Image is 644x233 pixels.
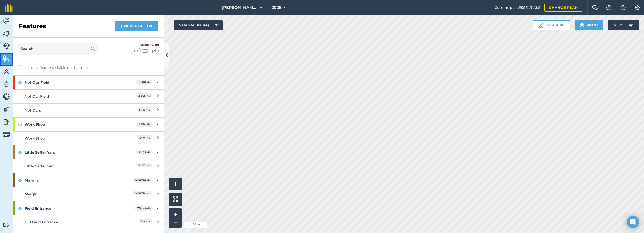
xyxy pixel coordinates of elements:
img: svg+xml;base64,PHN2ZyB4bWxucz0iaHR0cDovL3d3dy53My5vcmcvMjAwMC9zdmciIHdpZHRoPSIxOCIgaGVpZ2h0PSIyNC... [18,205,22,211]
a: Not Our Field2.805 Ha [13,89,164,103]
span: 2026 [272,5,281,11]
img: svg+xml;base64,PD94bWwgdmVyc2lvbj0iMS4wIiBlbmNvZGluZz0idXRmLTgiPz4KPCEtLSBHZW5lcmF0b3I6IEFkb2JlIE... [3,93,10,100]
img: svg+xml;base64,PHN2ZyB4bWxucz0iaHR0cDovL3d3dy53My5vcmcvMjAwMC9zdmciIHdpZHRoPSIxOCIgaGVpZ2h0PSIyNC... [18,79,22,85]
img: svg+xml;base64,PHN2ZyB4bWxucz0iaHR0cDovL3d3dy53My5vcmcvMjAwMC9zdmciIHdpZHRoPSIxOSIgaGVpZ2h0PSIyNC... [91,46,95,52]
button: + [172,211,179,218]
strong: Work Shop [25,118,136,131]
img: svg+xml;base64,PHN2ZyB4bWxucz0iaHR0cDovL3d3dy53My5vcmcvMjAwMC9zdmciIHdpZHRoPSI1MCIgaGVpZ2h0PSI0MC... [142,48,148,53]
h2: Features [19,22,46,30]
img: Two speech bubbles overlapping with the left bubble in the forefront [592,5,598,10]
img: Ruler icon [538,23,543,28]
span: [PERSON_NAME] Farm Life [222,5,258,11]
img: svg+xml;base64,PD94bWwgdmVyc2lvbj0iMS4wIiBlbmNvZGluZz0idXRmLTgiPz4KPCEtLSBHZW5lcmF0b3I6IEFkb2JlIE... [3,118,10,126]
img: svg+xml;base64,PD94bWwgdmVyc2lvbj0iMS4wIiBlbmNvZGluZz0idXRmLTgiPz4KPCEtLSBHZW5lcmF0b3I6IEFkb2JlIE... [3,223,10,227]
img: A cog icon [634,5,640,10]
img: svg+xml;base64,PHN2ZyB4bWxucz0iaHR0cDovL3d3dy53My5vcmcvMjAwMC9zdmciIHdpZHRoPSI1NiIgaGVpZ2h0PSI2MC... [3,30,10,37]
div: C10 Field Entrance [25,219,114,225]
button: 17 °C [608,20,639,30]
img: svg+xml;base64,PD94bWwgdmVyc2lvbj0iMS4wIiBlbmNvZGluZz0idXRmLTgiPz4KPCEtLSBHZW5lcmF0b3I6IEFkb2JlIE... [3,17,10,25]
img: svg+xml;base64,PHN2ZyB4bWxucz0iaHR0cDovL3d3dy53My5vcmcvMjAwMC9zdmciIHdpZHRoPSI1NiIgaGVpZ2h0PSI2MC... [3,55,10,63]
span: 1 point [139,219,152,223]
strong: 2.402 Ha [138,151,151,154]
a: Not Ours1.746 Ha [13,103,164,117]
a: Margin0.08236 Ha [13,187,164,201]
div: Little Sefter Yard2.402 Ha [13,145,164,159]
button: i [169,178,182,190]
strong: 1.474 Ha [139,123,151,126]
img: svg+xml;base64,PHN2ZyB4bWxucz0iaHR0cDovL3d3dy53My5vcmcvMjAwMC9zdmciIHdpZHRoPSIxOCIgaGVpZ2h0PSIyNC... [18,177,22,183]
strong: Margin [25,173,132,187]
div: Not Our Field4.551 Ha [13,76,164,89]
strong: 0.08236 Ha [135,179,151,182]
label: List only features visible on the map [18,65,88,70]
div: Work Shop1.474 Ha [13,118,164,131]
img: svg+xml;base64,PHN2ZyB4bWxucz0iaHR0cDovL3d3dy53My5vcmcvMjAwMC9zdmciIHdpZHRoPSI1MCIgaGVpZ2h0PSI0MC... [133,48,139,53]
a: New feature [115,21,158,31]
img: svg+xml;base64,PD94bWwgdmVyc2lvbj0iMS4wIiBlbmNvZGluZz0idXRmLTgiPz4KPCEtLSBHZW5lcmF0b3I6IEFkb2JlIE... [3,80,10,88]
span: 0.08236 Ha [132,191,152,195]
img: svg+xml;base64,PHN2ZyB4bWxucz0iaHR0cDovL3d3dy53My5vcmcvMjAwMC9zdmciIHdpZHRoPSIxOSIgaGVpZ2h0PSIyNC... [580,22,584,28]
img: svg+xml;base64,PHN2ZyB4bWxucz0iaHR0cDovL3d3dy53My5vcmcvMjAwMC9zdmciIHdpZHRoPSIxNyIgaGVpZ2h0PSIxNy... [621,5,626,11]
img: Four arrows, one pointing top left, one top right, one bottom right and the last bottom left [173,196,178,202]
a: Work Shop1.474 Ha [13,131,164,145]
strong: Little Sefter Yard [25,145,136,159]
img: svg+xml;base64,PHN2ZyB4bWxucz0iaHR0cDovL3d3dy53My5vcmcvMjAwMC9zdmciIHdpZHRoPSI1MCIgaGVpZ2h0PSI0MC... [151,48,157,53]
span: Current plan : ESSENTIALS [495,5,540,10]
div: Margin [25,191,114,197]
img: svg+xml;base64,PD94bWwgdmVyc2lvbj0iMS4wIiBlbmNvZGluZz0idXRmLTgiPz4KPCEtLSBHZW5lcmF0b3I6IEFkb2JlIE... [3,131,10,138]
span: i [175,181,176,187]
span: 17 ° C [613,20,622,30]
span: 2.805 Ha [136,93,152,98]
span: 2.402 Ha [136,163,152,167]
img: A question mark icon [606,5,612,10]
a: Little Sefter Yard2.402 Ha [13,159,164,173]
div: Little Sefter Yard [25,163,114,169]
img: fieldmargin Logo [5,4,13,12]
div: Not Ours [25,108,114,113]
img: svg+xml;base64,PD94bWwgdmVyc2lvbj0iMS4wIiBlbmNvZGluZz0idXRmLTgiPz4KPCEtLSBHZW5lcmF0b3I6IEFkb2JlIE... [3,43,10,50]
button: Measure [533,20,570,30]
strong: 78 points [137,206,151,210]
img: svg+xml;base64,PD94bWwgdmVyc2lvbj0iMS4wIiBlbmNvZGluZz0idXRmLTgiPz4KPCEtLSBHZW5lcmF0b3I6IEFkb2JlIE... [626,20,636,30]
div: Not Our Field [25,94,114,99]
img: svg+xml;base64,PHN2ZyB4bWxucz0iaHR0cDovL3d3dy53My5vcmcvMjAwMC9zdmciIHdpZHRoPSIxNCIgaGVpZ2h0PSIyNC... [120,23,123,29]
button: – [172,218,179,225]
img: svg+xml;base64,PHN2ZyB4bWxucz0iaHR0cDovL3d3dy53My5vcmcvMjAwMC9zdmciIHdpZHRoPSI1NiIgaGVpZ2h0PSI2MC... [3,68,10,75]
strong: Not Our Field [25,76,136,89]
button: Satellite (Azure) [174,20,223,30]
div: Work Shop [25,136,114,141]
img: svg+xml;base64,PD94bWwgdmVyc2lvbj0iMS4wIiBlbmNvZGluZz0idXRmLTgiPz4KPCEtLSBHZW5lcmF0b3I6IEFkb2JlIE... [3,105,10,113]
img: svg+xml;base64,PHN2ZyB4bWxucz0iaHR0cDovL3d3dy53My5vcmcvMjAwMC9zdmciIHdpZHRoPSIxOCIgaGVpZ2h0PSIyNC... [18,122,22,128]
input: Search [18,43,98,55]
strong: 4.551 Ha [139,81,151,84]
a: Change plan [544,4,582,12]
div: Field Entrance78 points [13,201,164,215]
div: Visibility: On [131,43,159,47]
a: C10 Field Entrance1 point [13,215,164,229]
img: svg+xml;base64,PHN2ZyB4bWxucz0iaHR0cDovL3d3dy53My5vcmcvMjAwMC9zdmciIHdpZHRoPSIxOCIgaGVpZ2h0PSIyNC... [18,149,22,155]
button: Print [575,20,603,30]
div: Margin0.08236 Ha [13,173,164,187]
strong: Field Entrance [25,201,135,215]
div: Open Intercom Messenger [627,216,639,228]
span: 1.746 Ha [137,107,152,112]
span: 1.474 Ha [137,135,152,140]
